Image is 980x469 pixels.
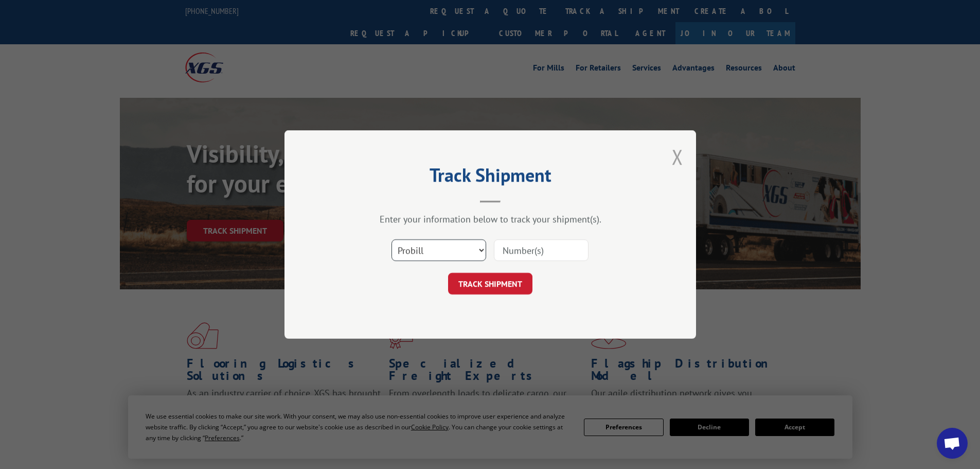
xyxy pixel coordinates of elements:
[336,168,645,187] h2: Track Shipment
[448,273,532,294] button: TRACK SHIPMENT
[672,143,683,170] button: Close modal
[494,239,589,261] input: Number(s)
[336,213,645,225] div: Enter your information below to track your shipment(s).
[937,428,968,459] div: Open chat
